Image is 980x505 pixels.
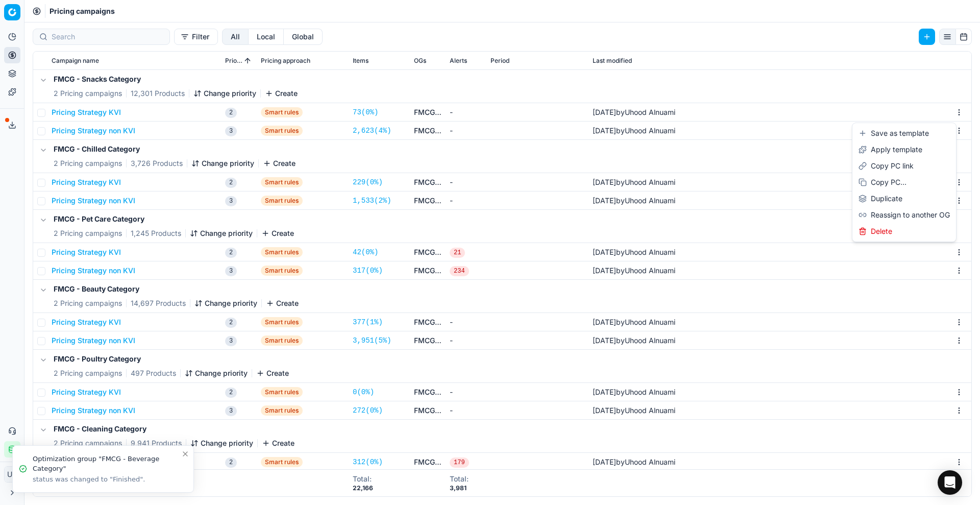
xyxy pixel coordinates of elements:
div: Apply template [854,141,954,158]
div: Duplicate [854,190,954,207]
div: Copy PC... [854,174,954,190]
div: Save as template [854,125,954,141]
div: Copy PC link [854,158,954,174]
div: Delete [854,223,954,239]
div: Reassign to another OG [854,207,954,223]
